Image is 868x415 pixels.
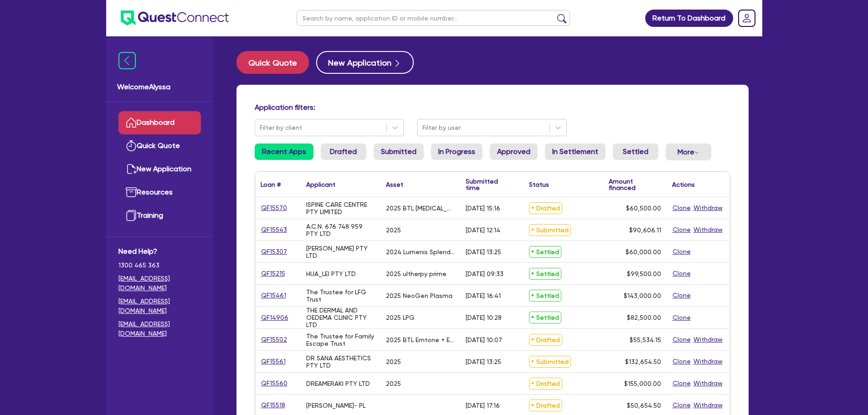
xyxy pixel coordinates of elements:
div: 2025 [386,358,401,365]
div: 2025 NeoGen Plasma [386,292,452,299]
button: Quick Quote [236,51,309,74]
div: 2025 [386,380,401,387]
span: $82,500.00 [627,314,661,321]
a: QF15502 [261,334,288,345]
div: 2024 Lumenis Splendor [386,248,455,256]
span: Drafted [529,334,562,346]
button: Clone [672,225,691,235]
input: Search by name, application ID or mobile number... [297,10,570,26]
div: Amount financed [609,178,661,191]
a: Submitted [374,143,424,160]
div: A.C.N. 676 748 959 PTY LTD [306,223,375,237]
a: QF15215 [261,268,286,279]
a: QF15307 [261,246,288,257]
div: Actions [672,181,695,188]
a: In Progress [431,143,483,160]
div: Applicant [306,181,335,188]
div: Status [529,181,549,188]
div: Asset [386,181,403,188]
div: 2025 [386,226,401,234]
a: Approved [490,143,538,160]
button: Withdraw [693,356,723,367]
img: training [126,210,137,221]
span: $50,654.50 [627,402,661,409]
h4: Application filters: [255,103,730,112]
span: $90,606.11 [629,226,661,234]
button: Withdraw [693,203,723,213]
button: Withdraw [693,378,723,389]
button: Clone [672,313,691,323]
a: Dropdown toggle [735,6,759,30]
a: Quick Quote [236,51,316,74]
div: HUA_LEI PTY LTD [306,270,356,277]
button: Dropdown toggle [666,143,711,160]
button: Withdraw [693,334,723,345]
div: The Trustee for LFG Trust [306,288,375,303]
img: icon-menu-close [118,52,136,69]
span: $99,500.00 [627,270,661,277]
a: QF14906 [261,313,289,323]
button: Clone [672,334,691,345]
a: [EMAIL_ADDRESS][DOMAIN_NAME] [118,274,201,293]
div: 2025 BTL Emtone + Emsella appicator [386,336,455,343]
div: Submitted time [466,178,510,191]
img: quick-quote [126,140,137,151]
a: Training [118,204,201,227]
a: Settled [613,143,658,160]
div: 2025 ultherpy prime [386,270,447,277]
span: Drafted [529,400,562,411]
div: [DATE] 13:25 [466,248,501,256]
a: Resources [118,181,201,204]
button: Clone [672,203,691,213]
span: Submitted [529,224,571,236]
div: [DATE] 09:33 [466,270,503,277]
a: QF15561 [261,356,286,367]
a: Drafted [321,143,366,160]
div: [DATE] 13:25 [466,358,501,365]
a: Quick Quote [118,134,201,158]
span: Need Help? [118,246,201,257]
a: Dashboard [118,111,201,134]
span: 1300 465 363 [118,261,201,270]
span: $143,000.00 [624,292,661,299]
img: quest-connect-logo-blue [121,10,229,26]
a: [EMAIL_ADDRESS][DOMAIN_NAME] [118,297,201,316]
button: Clone [672,246,691,257]
div: [DATE] 10:28 [466,314,502,321]
span: Settled [529,246,561,258]
a: QF15560 [261,378,288,389]
div: 2025 BTL [MEDICAL_DATA] [386,205,455,212]
div: DR SANA AESTHETICS PTY LTD [306,354,375,369]
span: Drafted [529,378,562,389]
a: [EMAIL_ADDRESS][DOMAIN_NAME] [118,319,201,338]
span: Settled [529,290,561,302]
button: Withdraw [693,400,723,410]
img: new-application [126,164,137,174]
span: Settled [529,268,561,280]
button: Clone [672,378,691,389]
button: Withdraw [693,225,723,235]
span: $60,500.00 [626,205,661,212]
span: Submitted [529,356,571,368]
a: QF15570 [261,203,288,213]
a: QF15518 [261,400,286,410]
div: [DATE] 15:16 [466,205,500,212]
button: Clone [672,400,691,410]
img: resources [126,187,137,198]
div: ISPINE CARE CENTRE PTY LIMITED [306,201,375,215]
a: QF15543 [261,225,288,235]
div: DREAMERAKI PTY LTD [306,380,370,387]
button: Clone [672,268,691,279]
span: $132,654.50 [625,358,661,365]
div: Loan # [261,181,281,188]
div: [DATE] 16:41 [466,292,501,299]
span: Welcome Alyssa [117,82,202,92]
button: New Application [316,51,414,74]
a: Return To Dashboard [645,10,733,27]
span: $60,000.00 [626,248,661,256]
div: [PERSON_NAME] PTY LTD [306,245,375,259]
a: Recent Apps [255,143,313,160]
button: Clone [672,290,691,301]
button: Clone [672,356,691,367]
a: New Application [118,158,201,181]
